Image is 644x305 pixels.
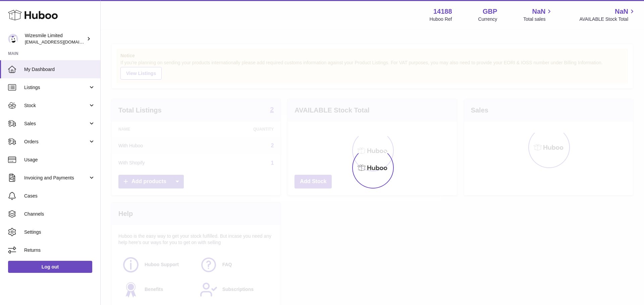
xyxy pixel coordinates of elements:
[24,211,95,217] span: Channels
[532,7,545,16] span: NaN
[24,121,88,127] span: Sales
[24,139,88,145] span: Orders
[24,84,88,91] span: Listings
[523,16,553,22] span: Total sales
[523,7,553,22] a: NaN Total sales
[478,16,497,22] div: Currency
[483,7,497,16] strong: GBP
[8,261,92,273] a: Log out
[433,7,452,16] strong: 14188
[615,7,628,16] span: NaN
[24,175,88,181] span: Invoicing and Payments
[24,247,95,253] span: Returns
[579,7,636,22] a: NaN AVAILABLE Stock Total
[8,34,18,44] img: internalAdmin-14188@internal.huboo.com
[579,16,636,22] span: AVAILABLE Stock Total
[24,66,95,73] span: My Dashboard
[430,16,452,22] div: Huboo Ref
[24,229,95,235] span: Settings
[24,102,88,109] span: Stock
[25,39,99,45] span: [EMAIL_ADDRESS][DOMAIN_NAME]
[24,193,95,199] span: Cases
[25,32,85,45] div: Wizesmile Limited
[24,157,95,163] span: Usage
